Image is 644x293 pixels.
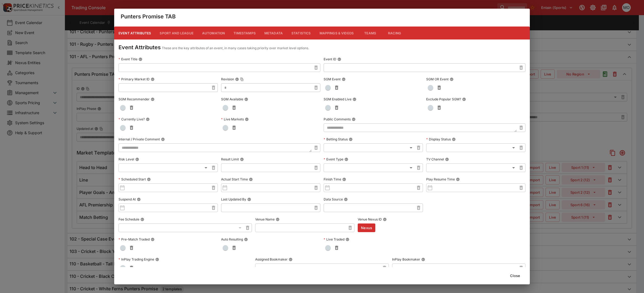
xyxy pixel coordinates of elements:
[137,197,141,201] button: Suspend At
[247,197,251,201] button: Last Updated By
[287,27,315,39] button: Statistics
[119,197,136,202] p: Suspend At
[121,13,176,20] h4: Punters Promise TAB
[260,27,287,39] button: Metadata
[245,117,249,121] button: Live Markets
[119,237,150,242] p: Pre-Match Traded
[324,77,341,81] p: SGM Event
[315,27,358,39] button: Mappings & Videos
[353,97,356,101] button: SGM Enabled Live
[151,238,155,241] button: Pre-Match Traded
[383,218,387,221] button: Venue Nexus ID
[221,177,248,182] p: Actual Start Time
[221,97,243,101] p: SGM Available
[426,137,451,141] p: Display Status
[352,117,356,121] button: Public Comments
[324,97,351,101] p: SGM Enabled Live
[135,157,139,161] button: Risk Level
[426,177,455,182] p: Play Resume Time
[255,257,288,262] p: Assigned Bookmaker
[358,217,382,222] p: Venue Nexus ID
[358,27,382,39] button: Teams
[450,77,454,81] button: SGM OR Event
[289,258,293,261] button: Assigned Bookmaker
[146,117,150,121] button: Currently Live?
[240,77,244,81] button: Copy To Clipboard
[392,257,420,262] p: InPlay Bookmaker
[162,45,309,51] p: These are the key attributes of an event, in many cases taking priority over market level options.
[151,97,155,101] button: SGM Recommender
[139,57,142,61] button: Event Title
[147,177,151,181] button: Scheduled Start
[344,157,348,161] button: Event Type
[140,218,144,221] button: Fee Schedule
[358,223,375,232] button: Nexus
[346,238,349,241] button: Live Traded
[161,137,165,141] button: Internal / Private Comment
[119,157,134,162] p: Risk Level
[445,157,449,161] button: TV Channel
[324,157,343,162] p: Event Type
[426,97,461,101] p: Exclude Popular SGM?
[421,258,425,261] button: InPlay Bookmaker
[349,137,353,141] button: Betting Status
[426,77,449,81] p: SGM OR Event
[221,237,243,242] p: Auto Resulting
[155,258,159,261] button: InPlay Trading Engine
[342,77,346,81] button: SGM Event
[119,97,150,101] p: SGM Recommender
[249,177,253,181] button: Actual Start Time
[456,177,460,181] button: Play Resume Time
[382,27,407,39] button: Racing
[324,137,348,141] p: Betting Status
[229,27,260,39] button: Timestamps
[462,97,466,101] button: Exclude Popular SGM?
[119,44,161,51] h4: Event Attributes
[452,137,456,141] button: Display Status
[324,197,343,202] p: Data Source
[221,197,246,202] p: Last Updated By
[240,157,244,161] button: Result Limit
[119,177,146,182] p: Scheduled Start
[324,117,351,121] p: Public Comments
[276,218,280,221] button: Venue Name
[114,27,155,39] button: Event Attributes
[119,217,139,222] p: Fee Schedule
[244,238,248,241] button: Auto Resulting
[119,117,145,121] p: Currently Live?
[151,77,155,81] button: Primary Market ID
[507,271,523,280] button: Close
[344,197,348,201] button: Data Source
[255,217,275,222] p: Venue Name
[221,157,239,162] p: Result Limit
[235,77,239,81] button: RevisionCopy To Clipboard
[426,157,444,162] p: TV Channel
[342,177,346,181] button: Finish Time
[198,27,229,39] button: Automation
[244,97,248,101] button: SGM Available
[119,137,160,141] p: Internal / Private Comment
[221,117,244,121] p: Live Markets
[119,257,154,262] p: InPlay Trading Engine
[324,177,341,182] p: Finish Time
[119,57,137,61] p: Event Title
[337,57,341,61] button: Event ID
[324,237,344,242] p: Live Traded
[324,57,336,61] p: Event ID
[155,27,198,39] button: Sport and League
[119,77,150,81] p: Primary Market ID
[221,77,234,81] p: Revision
